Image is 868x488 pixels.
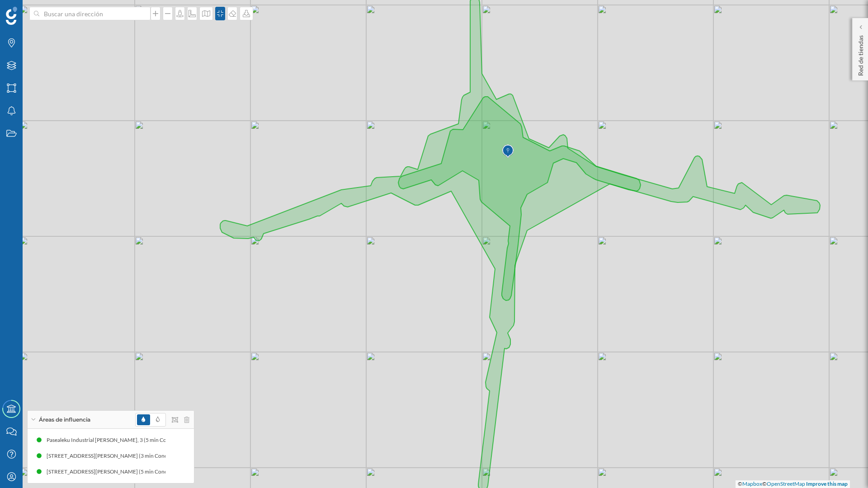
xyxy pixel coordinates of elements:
div: [STREET_ADDRESS][PERSON_NAME] (5 min Conduciendo) [47,467,193,476]
div: [STREET_ADDRESS][PERSON_NAME] (3 min Conduciendo) [47,451,193,460]
a: OpenStreetMap [767,480,805,487]
p: Red de tiendas [856,32,865,76]
span: Soporte [18,6,50,14]
div: © © [736,480,850,488]
div: Pasealeku Industrial [PERSON_NAME], 3 (5 min Conduciendo) [47,436,198,445]
a: Mapbox [742,480,762,487]
a: Improve this map [806,480,848,487]
span: Áreas de influencia [39,416,90,424]
img: Geoblink Logo [6,7,17,25]
img: Marker [502,142,514,160]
